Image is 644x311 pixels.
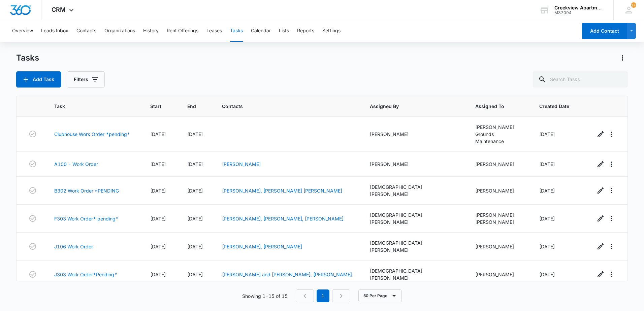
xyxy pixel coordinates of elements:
[582,23,627,39] button: Add Contact
[251,20,271,42] button: Calendar
[54,131,130,138] a: Clubhouse Work Order *pending*
[52,6,66,13] span: CRM
[370,211,459,226] div: [DEMOGRAPHIC_DATA][PERSON_NAME]
[296,289,350,302] nav: Pagination
[539,188,555,194] span: [DATE]
[539,244,555,249] span: [DATE]
[370,183,459,198] div: [DEMOGRAPHIC_DATA][PERSON_NAME]
[539,131,555,137] span: [DATE]
[187,244,203,249] span: [DATE]
[16,53,39,63] h1: Tasks
[297,20,314,42] button: Reports
[242,292,288,300] p: Showing 1-15 of 15
[475,187,523,194] div: [PERSON_NAME]
[54,271,117,278] a: J303 Work Order*Pending*
[54,187,119,194] a: B302 Work Order *PENDING
[54,161,98,168] a: A100 - Work Order
[150,161,166,167] span: [DATE]
[358,289,402,302] button: 50 Per Page
[631,2,636,8] div: notifications count
[12,20,33,42] button: Overview
[150,244,166,249] span: [DATE]
[222,216,344,221] a: [PERSON_NAME], [PERSON_NAME], [PERSON_NAME]
[187,188,203,194] span: [DATE]
[539,161,555,167] span: [DATE]
[143,20,159,42] button: History
[187,216,203,221] span: [DATE]
[370,131,459,138] div: [PERSON_NAME]
[475,161,523,168] div: [PERSON_NAME]
[475,243,523,250] div: [PERSON_NAME]
[222,161,261,167] a: [PERSON_NAME]
[279,20,289,42] button: Lists
[317,289,329,302] em: 1
[150,103,161,110] span: Start
[475,103,513,110] span: Assigned To
[187,131,203,137] span: [DATE]
[187,103,196,110] span: End
[104,20,135,42] button: Organizations
[16,71,61,88] button: Add Task
[222,188,342,194] a: [PERSON_NAME], [PERSON_NAME] [PERSON_NAME]
[617,53,628,63] button: Actions
[206,20,222,42] button: Leases
[222,272,352,277] a: [PERSON_NAME] and [PERSON_NAME], [PERSON_NAME]
[370,267,459,281] div: [DEMOGRAPHIC_DATA][PERSON_NAME]
[370,239,459,253] div: [DEMOGRAPHIC_DATA][PERSON_NAME]
[150,131,166,137] span: [DATE]
[631,2,636,8] span: 176
[539,216,555,221] span: [DATE]
[539,103,569,110] span: Created Date
[475,271,523,278] div: [PERSON_NAME]
[150,188,166,194] span: [DATE]
[54,215,119,222] a: F303 Work Order* pending*
[222,103,344,110] span: Contacts
[533,71,628,88] input: Search Tasks
[187,272,203,277] span: [DATE]
[222,244,302,249] a: [PERSON_NAME], [PERSON_NAME]
[54,103,124,110] span: Task
[554,5,604,10] div: account name
[475,124,523,131] div: [PERSON_NAME]
[76,20,96,42] button: Contacts
[150,272,166,277] span: [DATE]
[370,161,459,168] div: [PERSON_NAME]
[54,243,93,250] a: J106 Work Order
[475,218,523,226] div: [PERSON_NAME]
[187,161,203,167] span: [DATE]
[475,131,523,145] div: Grounds Maintenance
[554,10,604,15] div: account id
[167,20,198,42] button: Rent Offerings
[322,20,341,42] button: Settings
[67,71,105,88] button: Filters
[370,103,449,110] span: Assigned By
[475,211,523,218] div: [PERSON_NAME]
[539,272,555,277] span: [DATE]
[41,20,68,42] button: Leads Inbox
[150,216,166,221] span: [DATE]
[230,20,243,42] button: Tasks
